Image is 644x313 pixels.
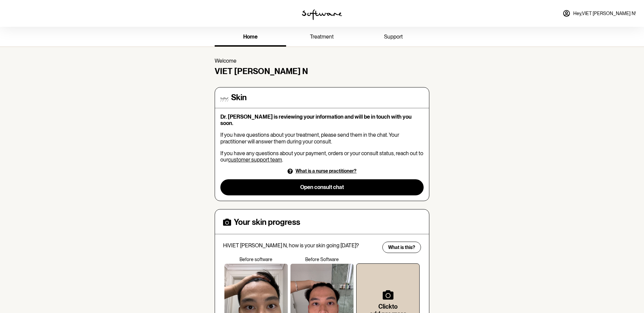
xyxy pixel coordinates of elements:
p: Hi VIET [PERSON_NAME] N , how is your skin going [DATE]? [223,242,378,249]
span: Hey, VIET [PERSON_NAME] N ! [573,11,636,16]
a: home [215,28,286,47]
img: software logo [302,9,342,20]
span: treatment [310,34,334,40]
p: Before Software [289,257,355,262]
span: home [243,34,258,40]
a: support [358,28,429,47]
p: Welcome [215,58,429,64]
span: What is this? [388,245,415,250]
a: Hey,VIET [PERSON_NAME] N! [558,5,640,21]
p: What is a nurse practitioner? [296,168,357,174]
a: customer support team [228,156,282,163]
p: Before software [223,257,289,262]
p: Dr. [PERSON_NAME] is reviewing your information and will be in touch with you soon. [220,114,424,126]
button: What is a nurse practitioner? [220,168,424,174]
h4: Skin [231,93,247,103]
p: If you have questions about your treatment, please send them in the chat. Your practitioner will ... [220,132,424,144]
p: If you have any questions about your payment, orders or your consult status, reach out to our . [220,150,424,163]
button: What is this? [382,242,421,253]
span: support [384,34,403,40]
a: treatment [286,28,358,47]
h4: Your skin progress [234,217,300,227]
button: Open consult chat [220,179,424,195]
h4: VIET [PERSON_NAME] N [215,67,429,76]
